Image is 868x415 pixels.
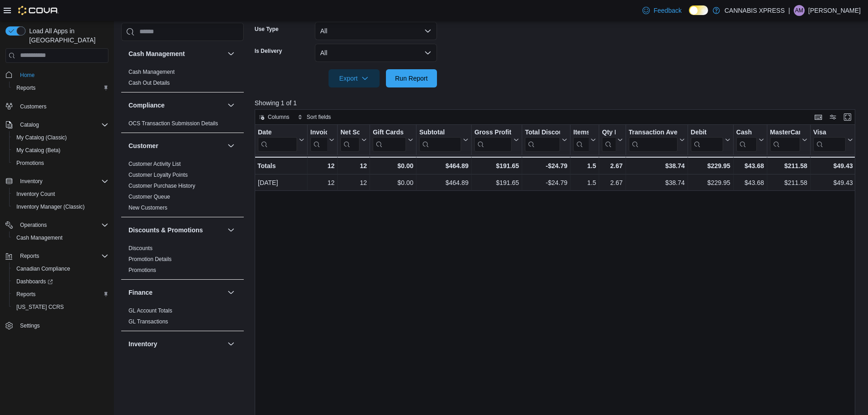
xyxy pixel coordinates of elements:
button: Inventory [128,339,224,348]
div: Net Sold [340,128,360,151]
a: Customers [16,101,50,112]
button: Display options [827,112,838,123]
div: $38.74 [628,160,684,171]
div: $464.89 [419,160,468,171]
span: Operations [20,221,47,229]
button: MasterCard [770,128,807,151]
div: Invoices Sold [310,128,327,151]
span: Reports [13,289,108,300]
p: | [788,5,790,16]
p: Showing 1 of 1 [255,98,862,108]
span: Run Report [395,74,428,83]
span: Promotions [16,159,44,167]
a: Customer Purchase History [128,183,195,189]
a: Cash Management [13,232,66,243]
div: Transaction Average [628,128,677,151]
span: Inventory [16,176,108,187]
span: Inventory Manager (Classic) [13,201,108,212]
button: Inventory Manager (Classic) [9,200,112,213]
button: Items Per Transaction [573,128,596,151]
span: Columns [268,113,289,121]
a: GL Transactions [128,318,168,325]
div: Transaction Average [628,128,677,137]
h3: Inventory [128,339,157,348]
div: $229.95 [691,160,730,171]
h3: Customer [128,141,158,150]
div: Subtotal [419,128,461,137]
a: Cash Out Details [128,80,170,86]
button: Finance [226,287,236,298]
span: Washington CCRS [13,302,108,313]
span: Reports [16,84,36,92]
div: Ashton Melnyk [794,5,805,16]
a: GL Account Totals [128,307,172,314]
a: Customer Queue [128,194,170,200]
span: Promotion Details [128,256,172,263]
div: [DATE] [258,177,304,188]
div: Visa [813,128,846,137]
button: Operations [2,219,112,231]
div: $43.68 [736,160,764,171]
h3: Discounts & Promotions [128,225,203,235]
button: Reports [16,251,43,261]
span: Customers [16,101,108,112]
button: Operations [16,220,51,231]
button: Date [258,128,304,151]
div: $211.58 [770,177,807,188]
div: $43.68 [736,177,764,188]
button: Inventory Count [9,188,112,200]
a: Canadian Compliance [13,263,74,274]
label: Is Delivery [255,47,282,55]
button: Gift Cards [373,128,413,151]
span: Dark Mode [689,15,689,15]
span: Inventory Manager (Classic) [16,203,85,210]
span: Dashboards [16,278,53,285]
a: Promotions [13,158,48,169]
span: OCS Transaction Submission Details [128,120,218,127]
button: Invoices Sold [310,128,334,151]
a: Dashboards [9,275,112,288]
input: Dark Mode [689,5,708,15]
span: My Catalog (Classic) [13,132,108,143]
h3: Compliance [128,101,164,110]
button: Promotions [9,157,112,169]
a: Settings [16,320,43,331]
div: Cash Management [121,67,244,92]
div: Items Per Transaction [573,128,589,137]
div: Gross Profit [474,128,512,151]
button: All [315,44,437,62]
div: -$24.79 [525,177,567,188]
div: $0.00 [373,160,413,171]
button: Columns [255,112,293,123]
button: Inventory [2,175,112,188]
span: Reports [20,252,39,260]
span: Cash Management [16,234,62,241]
button: Gross Profit [474,128,519,151]
div: $229.95 [691,177,730,188]
span: Customer Queue [128,193,170,200]
span: Promotions [13,158,108,169]
div: Debit [691,128,723,151]
a: New Customers [128,205,167,211]
span: Customer Loyalty Points [128,171,188,179]
div: $464.89 [419,177,468,188]
span: Inventory [20,178,42,185]
div: Items Per Transaction [573,128,589,151]
button: Customer [128,141,224,150]
a: [US_STATE] CCRS [13,302,67,313]
div: Gift Cards [373,128,406,137]
div: 1.5 [573,160,596,171]
div: 2.67 [602,160,622,171]
button: [US_STATE] CCRS [9,301,112,313]
button: Visa [813,128,853,151]
div: Qty Per Transaction [602,128,615,137]
nav: Complex example [5,65,108,356]
div: Subtotal [419,128,461,151]
button: Reports [9,82,112,94]
span: GL Account Totals [128,307,172,314]
a: Dashboards [13,276,56,287]
button: Cash Management [226,48,236,59]
span: Cash Management [128,68,175,76]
